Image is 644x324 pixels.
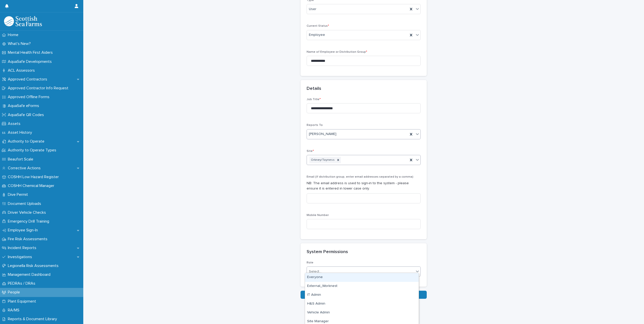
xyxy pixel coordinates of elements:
p: NB: The email address is used to sign-in to the system - please ensure it is entered in lower cas... [307,181,421,191]
span: Email (If distribution group, enter email addresses separated by a comma) [307,175,413,178]
p: AquaSafe eForms [6,103,43,108]
p: Authority to Operate Types [6,148,60,153]
p: What's New? [6,41,35,46]
p: Asset History [6,130,36,135]
div: Vehicle Admin [305,308,419,317]
p: Approved Contractors [6,77,51,82]
span: [PERSON_NAME] [309,131,336,137]
p: AquaSafe Developments [6,59,56,64]
p: AquaSafe QR Codes [6,113,48,117]
div: Select... [309,269,321,274]
p: ACL Assessors [6,68,39,73]
p: COSHH Low Hazard Register [6,175,63,179]
div: IT Admin [305,291,419,300]
p: Reports & Document Library [6,317,61,321]
p: Legionella Risk Assessments [6,263,63,268]
p: Dive Permit [6,192,32,197]
p: Corrective Actions [6,166,45,171]
p: Fire Risk Assessments [6,237,51,241]
span: Current Status [307,24,329,28]
span: Site [307,150,314,153]
p: Investigations [6,255,36,259]
p: Assets [6,121,24,126]
p: Incident Reports [6,246,40,250]
span: Reports To [307,124,323,127]
p: PEDRAs / DRAs [6,281,39,286]
div: Everyone [305,273,419,282]
p: Driver Vehicle Checks [6,210,50,215]
h2: Details [307,86,321,92]
p: Emergency Drill Training [6,219,53,224]
p: Beaufort Scale [6,157,37,162]
span: Employee [309,32,325,38]
div: External_Worknest [305,282,419,291]
p: Employee Sign-In [6,228,42,233]
p: RA/MS [6,308,23,313]
span: Job Title [307,98,321,101]
p: Authority to Operate [6,139,48,144]
p: Plant Equipment [6,299,40,304]
h2: System Permissions [307,249,348,255]
p: Document Uploads [6,201,45,206]
p: Approved Contractor Info Request [6,86,72,91]
button: Save [301,291,427,299]
span: Role [307,261,313,264]
div: Orkney/Toyness [309,157,335,164]
span: Name of Employee or Distribution Group [307,50,367,53]
p: Approved Offline Forms [6,95,53,99]
p: Mental Health First Aiders [6,50,57,55]
div: H&S Admin [305,300,419,308]
span: User [309,7,316,12]
img: bPIBxiqnSb2ggTQWdOVV [4,16,42,26]
p: People [6,290,24,295]
span: Mobile Number [307,214,329,217]
p: Management Dashboard [6,272,55,277]
p: Home [6,33,22,37]
p: COSHH Chemical Manager [6,183,58,188]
